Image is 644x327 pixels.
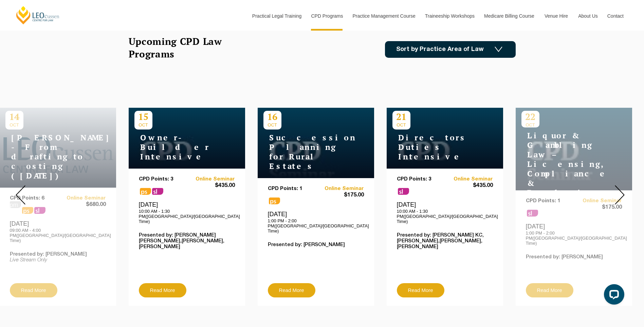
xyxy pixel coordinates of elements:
p: Presented by: [PERSON_NAME] [268,242,364,248]
img: Icon [495,47,502,52]
span: ps [269,197,280,204]
a: Venue Hire [539,1,573,31]
a: CPD Programs [306,1,347,31]
a: Medicare Billing Course [479,1,539,31]
div: [DATE] [268,210,364,234]
a: Practice Management Course [348,1,420,31]
a: Read More [139,283,186,297]
span: $175.00 [316,192,364,199]
a: Online Seminar [445,176,493,182]
p: Presented by: [PERSON_NAME] [PERSON_NAME],[PERSON_NAME],[PERSON_NAME] [139,233,235,250]
span: sl [152,188,163,195]
p: CPD Points: 3 [397,176,445,182]
p: 16 [263,111,281,122]
a: Contact [602,1,629,31]
a: About Us [573,1,602,31]
a: Practical Legal Training [247,1,306,31]
a: Sort by Practice Area of Law [385,41,516,58]
p: 15 [134,111,152,122]
span: $435.00 [187,182,235,189]
a: Read More [397,283,444,297]
span: $435.00 [445,182,493,189]
div: [DATE] [139,201,235,224]
a: Online Seminar [187,176,235,182]
p: Presented by: [PERSON_NAME] KC,[PERSON_NAME],[PERSON_NAME],[PERSON_NAME] [397,233,493,250]
div: [DATE] [397,201,493,224]
a: Online Seminar [316,186,364,192]
a: Read More [268,283,315,297]
a: Traineeship Workshops [420,1,479,31]
p: CPD Points: 3 [139,176,187,182]
a: [PERSON_NAME] Centre for Law [15,5,60,25]
h4: Owner-Builder Intensive [134,133,219,161]
span: OCT [392,122,410,127]
h4: Directors Duties Intensive [392,133,477,161]
h4: Succession Planning for Rural Estates [263,133,348,171]
h2: Upcoming CPD Law Programs [129,35,239,60]
img: Next [615,185,625,205]
p: 10:00 AM - 1:30 PM([GEOGRAPHIC_DATA]/[GEOGRAPHIC_DATA] Time) [139,209,235,224]
span: sl [398,188,409,195]
img: Prev [16,185,25,205]
iframe: LiveChat chat widget [599,281,627,310]
p: 1:00 PM - 2:00 PM([GEOGRAPHIC_DATA]/[GEOGRAPHIC_DATA] Time) [268,218,364,234]
p: 21 [392,111,410,122]
p: CPD Points: 1 [268,186,316,192]
span: OCT [263,122,281,127]
span: ps [140,188,151,195]
span: OCT [134,122,152,127]
p: 10:00 AM - 1:30 PM([GEOGRAPHIC_DATA]/[GEOGRAPHIC_DATA] Time) [397,209,493,224]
